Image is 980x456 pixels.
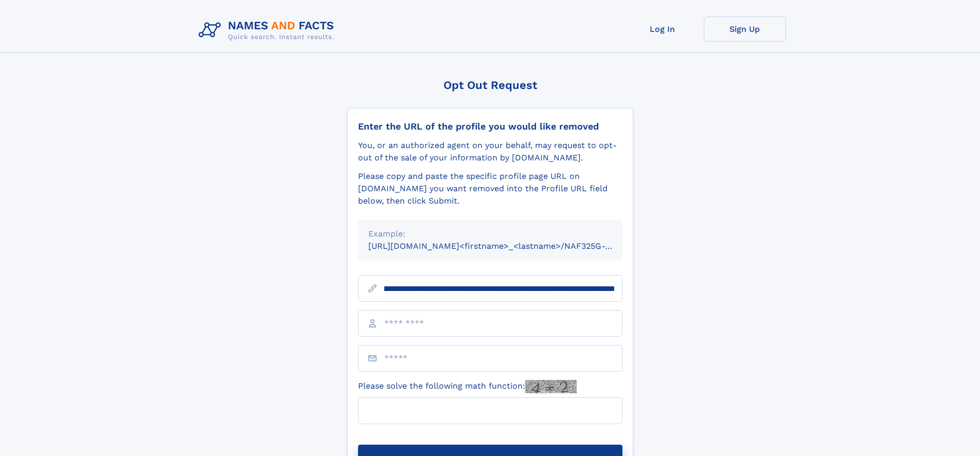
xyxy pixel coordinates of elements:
[358,139,622,164] div: You, or an authorized agent on your behalf, may request to opt-out of the sale of your informatio...
[368,241,642,251] small: [URL][DOMAIN_NAME]<firstname>_<lastname>/NAF325G-xxxxxxxx
[358,170,622,207] div: Please copy and paste the specific profile page URL on [DOMAIN_NAME] you want removed into the Pr...
[368,228,612,240] div: Example:
[358,380,577,393] label: Please solve the following math function:
[704,16,786,42] a: Sign Up
[194,16,343,44] img: Logo Names and Facts
[358,121,622,132] div: Enter the URL of the profile you would like removed
[347,79,633,92] div: Opt Out Request
[621,16,704,42] a: Log In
